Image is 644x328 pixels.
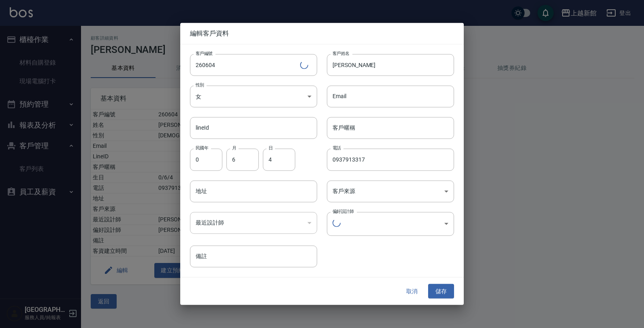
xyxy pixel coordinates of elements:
[399,284,425,299] button: 取消
[428,284,454,299] button: 儲存
[232,145,236,151] label: 月
[196,145,208,151] label: 民國年
[333,50,350,57] label: 客戶姓名
[190,86,317,107] div: 女
[196,50,213,57] label: 客戶編號
[333,208,354,214] label: 偏好設計師
[196,82,204,88] label: 性別
[333,145,341,151] label: 電話
[269,145,273,151] label: 日
[190,29,454,38] span: 編輯客戶資料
